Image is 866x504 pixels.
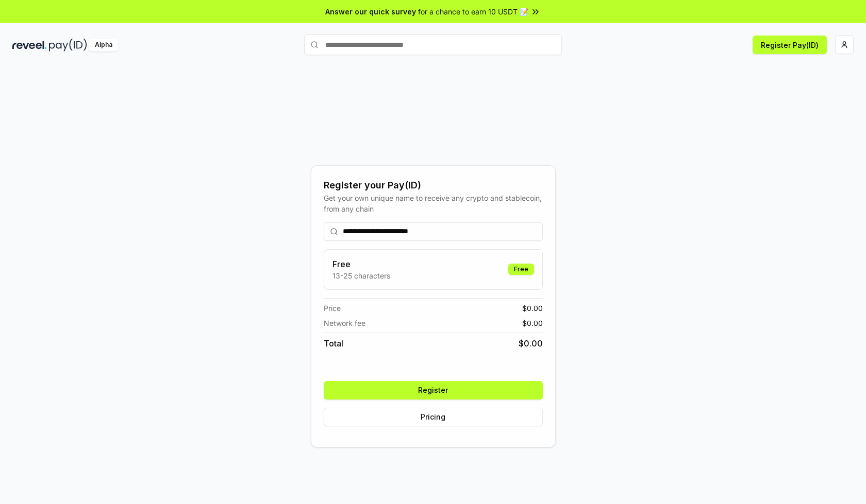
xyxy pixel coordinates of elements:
span: Total [324,337,343,350]
button: Pricing [324,408,543,426]
div: Alpha [89,39,118,51]
div: Register your Pay(ID) [324,178,543,193]
span: Network fee [324,318,365,328]
div: Free [508,264,534,275]
span: $ 0.00 [522,303,543,314]
div: Get your own unique name to receive any crypto and stablecoin, from any chain [324,193,543,214]
span: for a chance to earn 10 USDT 📝 [418,6,528,17]
span: $ 0.00 [522,318,543,328]
h3: Free [332,258,390,270]
span: Price [324,303,341,314]
span: Answer our quick survey [325,6,416,17]
button: Register Pay(ID) [753,36,827,54]
p: 13-25 characters [332,270,390,281]
span: $ 0.00 [519,337,543,350]
img: reveel_dark [12,39,47,51]
button: Register [324,381,543,399]
img: pay_id [49,39,87,51]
